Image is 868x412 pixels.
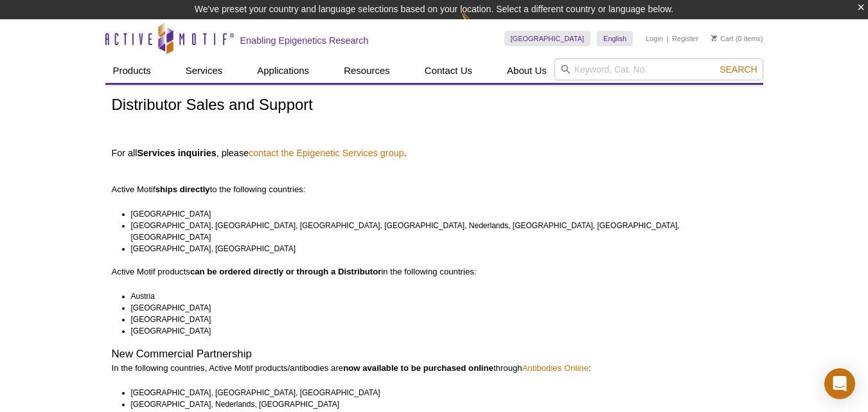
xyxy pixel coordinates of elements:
a: Antibodies Online [522,363,589,373]
a: English [597,31,633,46]
a: About Us [499,58,554,83]
a: Register [672,34,698,43]
h4: For all , please . [112,147,757,159]
li: [GEOGRAPHIC_DATA] [131,314,745,325]
p: Active Motif to the following countries: [112,161,757,195]
li: [GEOGRAPHIC_DATA] [131,325,745,337]
li: | [667,31,669,46]
button: Search [716,64,761,75]
li: [GEOGRAPHIC_DATA], [GEOGRAPHIC_DATA], [GEOGRAPHIC_DATA] [131,387,745,399]
a: [GEOGRAPHIC_DATA] [504,31,591,46]
h2: New Commercial Partnership [112,348,757,360]
li: [GEOGRAPHIC_DATA], Nederlands, [GEOGRAPHIC_DATA] [131,399,745,410]
a: Cart [711,34,734,43]
li: [GEOGRAPHIC_DATA], [GEOGRAPHIC_DATA] [131,243,745,255]
span: Search [720,64,757,75]
li: Austria [131,291,745,302]
a: contact the Epigenetic Services group [249,147,404,159]
p: Active Motif products in the following countries: [112,266,757,278]
li: [GEOGRAPHIC_DATA] [131,302,745,314]
strong: ships directly [155,184,210,194]
img: Change Here [461,10,495,40]
a: Applications [249,58,317,83]
p: In the following countries, Active Motif products/antibodies are through : [112,363,757,374]
a: Login [646,34,663,43]
a: Contact Us [417,58,480,83]
h1: Distributor Sales and Support [112,96,757,115]
img: Your Cart [711,35,717,41]
h2: Enabling Epigenetics Research [240,35,369,46]
li: (0 items) [711,31,763,46]
div: Open Intercom Messenger [824,368,855,399]
a: Services [178,58,231,83]
li: [GEOGRAPHIC_DATA], [GEOGRAPHIC_DATA], [GEOGRAPHIC_DATA], [GEOGRAPHIC_DATA], Nederlands, [GEOGRAPH... [131,220,745,243]
a: Resources [336,58,398,83]
strong: Services inquiries [137,148,216,158]
strong: now available to be purchased online [343,363,493,373]
li: [GEOGRAPHIC_DATA] [131,208,745,220]
a: Products [105,58,159,83]
strong: can be ordered directly or through a Distributor [190,267,382,276]
input: Keyword, Cat. No. [554,58,763,80]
